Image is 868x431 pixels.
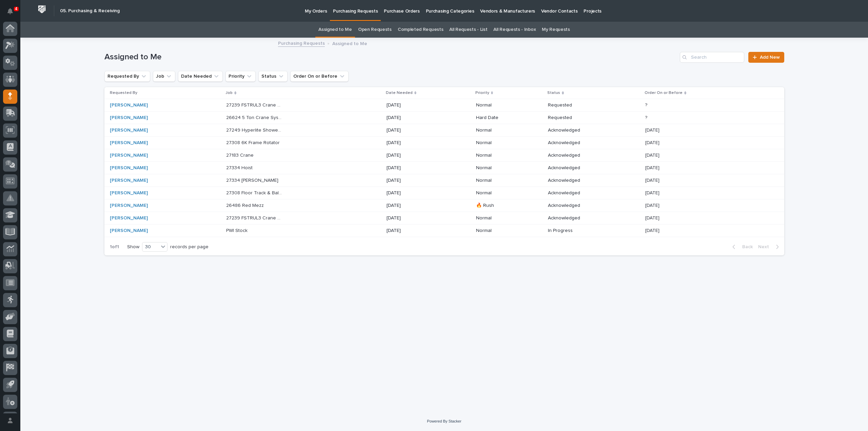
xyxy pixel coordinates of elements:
[226,114,284,121] p: 26624 5 Ton Crane System
[645,189,661,196] p: [DATE]
[226,164,254,171] p: 27334 Hoist
[358,22,392,38] a: Open Requests
[110,203,148,209] a: [PERSON_NAME]
[104,137,784,149] tr: [PERSON_NAME] 27308 6K Frame Rotator27308 6K Frame Rotator [DATE]NormalAcknowledged[DATE][DATE]
[318,22,352,38] a: Assigned to Me
[548,153,605,158] p: Acknowledged
[104,124,784,137] tr: [PERSON_NAME] 27249 Hyperlite Shower Set System - Parts & HW27249 Hyperlite Shower Set System - P...
[104,187,784,199] tr: [PERSON_NAME] 27308 Floor Track & Ball Hitch Rotator27308 Floor Track & Ball Hitch Rotator [DATE]...
[398,22,443,38] a: Completed Requests
[387,115,443,121] p: [DATE]
[387,228,443,234] p: [DATE]
[548,115,605,121] p: Requested
[476,215,533,221] p: Normal
[104,239,124,255] p: 1 of 1
[104,199,784,212] tr: [PERSON_NAME] 26486 Red Mezz26486 Red Mezz [DATE]🔥 RushAcknowledged[DATE][DATE]
[645,164,661,171] p: [DATE]
[153,71,175,82] button: Job
[548,165,605,171] p: Acknowledged
[645,227,661,234] p: [DATE]
[226,176,280,183] p: 27334 [PERSON_NAME]
[476,190,533,196] p: Normal
[142,243,159,251] div: 30
[226,101,284,108] p: 27239 FSTRUL3 Crane System
[3,4,17,18] button: Notifications
[476,115,533,121] p: Hard Date
[476,178,533,183] p: Normal
[449,22,487,38] a: All Requests - List
[387,153,443,158] p: [DATE]
[548,140,605,146] p: Acknowledged
[387,140,443,146] p: [DATE]
[645,201,661,209] p: [DATE]
[645,176,661,183] p: [DATE]
[60,8,120,14] h2: 05. Purchasing & Receiving
[226,214,284,221] p: 27239 FSTRUL3 Crane System
[110,190,148,196] a: [PERSON_NAME]
[387,203,443,209] p: [DATE]
[427,419,461,423] a: Powered By Stacker
[104,149,784,162] tr: [PERSON_NAME] 27183 Crane27183 Crane [DATE]NormalAcknowledged[DATE][DATE]
[290,71,349,82] button: Order On or Before
[170,244,209,250] p: records per page
[332,39,367,47] p: Assigned to Me
[542,22,570,38] a: My Requests
[680,52,744,63] input: Search
[127,244,139,250] p: Show
[258,71,288,82] button: Status
[110,178,148,183] a: [PERSON_NAME]
[226,227,249,234] p: PWI Stock
[387,128,443,133] p: [DATE]
[110,102,148,108] a: [PERSON_NAME]
[104,112,784,124] tr: [PERSON_NAME] 26624 5 Ton Crane System26624 5 Ton Crane System [DATE]Hard DateRequested??
[760,55,780,60] span: Add New
[645,89,683,97] p: Order On or Before
[547,89,560,97] p: Status
[548,203,605,209] p: Acknowledged
[110,165,148,171] a: [PERSON_NAME]
[645,114,649,121] p: ?
[387,165,443,171] p: [DATE]
[548,102,605,108] p: Requested
[476,203,533,209] p: 🔥 Rush
[475,89,489,97] p: Priority
[727,244,755,250] button: Back
[645,101,649,108] p: ?
[104,212,784,224] tr: [PERSON_NAME] 27239 FSTRUL3 Crane System27239 FSTRUL3 Crane System [DATE]NormalAcknowledged[DATE]...
[110,215,148,221] a: [PERSON_NAME]
[226,139,281,146] p: 27308 6K Frame Rotator
[476,165,533,171] p: Normal
[110,128,148,133] a: [PERSON_NAME]
[548,215,605,221] p: Acknowledged
[738,244,753,250] span: Back
[110,153,148,158] a: [PERSON_NAME]
[104,162,784,174] tr: [PERSON_NAME] 27334 Hoist27334 Hoist [DATE]NormalAcknowledged[DATE][DATE]
[226,201,265,209] p: 26486 Red Mezz
[36,3,48,16] img: Workspace Logo
[645,151,661,158] p: [DATE]
[226,126,284,133] p: 27249 Hyperlite Shower Set System - Parts & HW
[387,215,443,221] p: [DATE]
[15,6,17,11] p: 4
[104,174,784,187] tr: [PERSON_NAME] 27334 [PERSON_NAME]27334 [PERSON_NAME] [DATE]NormalAcknowledged[DATE][DATE]
[110,115,148,121] a: [PERSON_NAME]
[748,52,784,63] a: Add New
[755,244,784,250] button: Next
[476,128,533,133] p: Normal
[8,8,17,19] div: Notifications4
[110,140,148,146] a: [PERSON_NAME]
[476,102,533,108] p: Normal
[645,214,661,221] p: [DATE]
[178,71,223,82] button: Date Needed
[110,89,137,97] p: Requested By
[645,139,661,146] p: [DATE]
[548,178,605,183] p: Acknowledged
[104,99,784,112] tr: [PERSON_NAME] 27239 FSTRUL3 Crane System27239 FSTRUL3 Crane System [DATE]NormalRequested??
[104,71,150,82] button: Requested By
[386,89,413,97] p: Date Needed
[476,140,533,146] p: Normal
[226,189,284,196] p: 27308 Floor Track & Ball Hitch Rotator
[226,151,255,158] p: 27183 Crane
[548,190,605,196] p: Acknowledged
